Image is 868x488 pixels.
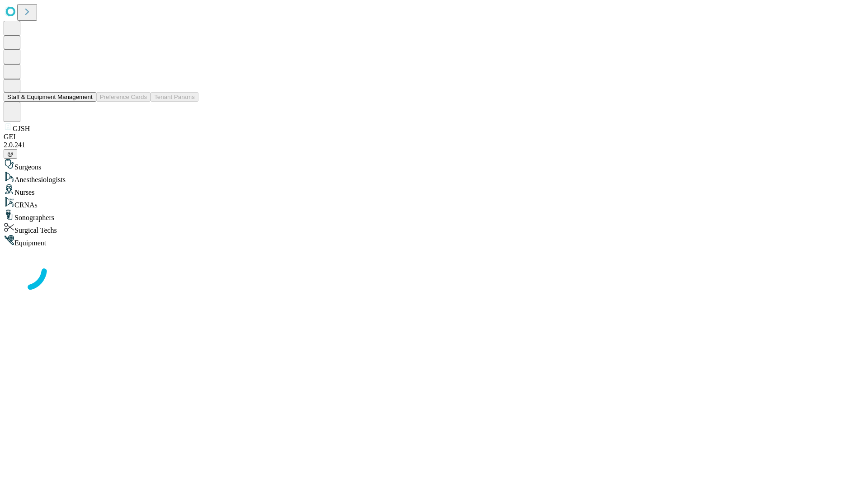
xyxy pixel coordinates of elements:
[96,92,151,102] button: Preference Cards
[13,125,30,132] span: GJSH
[151,92,198,102] button: Tenant Params
[4,235,864,247] div: Equipment
[4,159,864,171] div: Surgeons
[4,209,864,222] div: Sonographers
[4,149,17,159] button: @
[4,133,864,141] div: GEI
[4,197,864,209] div: CRNAs
[4,171,864,184] div: Anesthesiologists
[7,150,14,157] span: @
[4,184,864,197] div: Nurses
[4,222,864,235] div: Surgical Techs
[4,141,864,149] div: 2.0.241
[4,92,96,102] button: Staff & Equipment Management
